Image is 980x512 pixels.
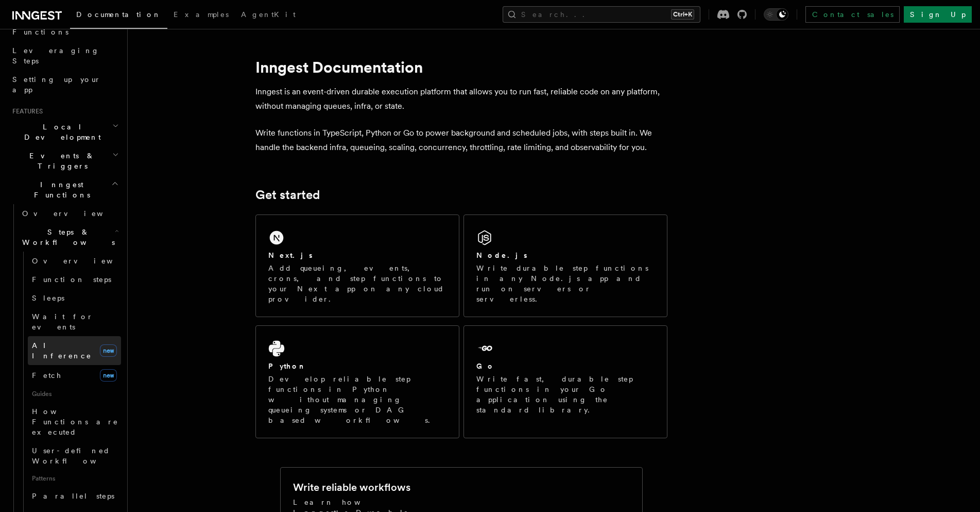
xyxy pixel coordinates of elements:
[8,70,121,99] a: Setting up your app
[463,325,667,438] a: GoWrite fast, durable step functions in your Go application using the standard library.
[100,344,117,357] span: new
[235,3,302,28] a: AgentKit
[28,307,121,336] a: Wait for events
[32,294,64,302] span: Sleeps
[8,151,112,171] span: Events & Triggers
[28,441,121,470] a: User-defined Workflows
[255,214,459,317] a: Next.jsAdd queueing, events, crons, and step functions to your Next app on any cloud provider.
[32,371,62,379] span: Fetch
[293,480,410,494] h2: Write reliable workflows
[12,46,99,65] span: Leveraging Steps
[167,3,235,28] a: Examples
[8,179,111,200] span: Inngest Functions
[671,9,694,20] kbd: Ctrl+K
[476,263,655,304] p: Write durable step functions in any Node.js app and run on servers or serverless.
[476,250,527,260] h2: Node.js
[174,10,229,19] span: Examples
[28,289,121,307] a: Sleeps
[241,10,296,19] span: AgentKit
[268,250,313,260] h2: Next.js
[476,374,655,415] p: Write fast, durable step functions in your Go application using the standard library.
[268,361,306,371] h2: Python
[805,6,900,23] a: Contact sales
[28,470,121,487] span: Patterns
[32,492,114,500] span: Parallel steps
[255,58,667,76] h1: Inngest Documentation
[255,85,667,113] p: Inngest is an event-driven durable execution platform that allows you to run fast, reliable code ...
[28,487,121,505] a: Parallel steps
[32,407,118,436] span: How Functions are executed
[8,146,121,175] button: Events & Triggers
[76,10,161,19] span: Documentation
[8,175,121,204] button: Inngest Functions
[8,41,121,70] a: Leveraging Steps
[32,312,93,331] span: Wait for events
[255,126,667,155] p: Write functions in TypeScript, Python or Go to power background and scheduled jobs, with steps bu...
[12,75,101,94] span: Setting up your app
[8,118,121,146] button: Local Development
[18,204,121,223] a: Overview
[268,374,446,425] p: Develop reliable step functions in Python without managing queueing systems or DAG based workflows.
[28,365,121,386] a: Fetchnew
[32,341,92,360] span: AI Inference
[32,257,138,265] span: Overview
[503,6,700,23] button: Search...Ctrl+K
[255,188,320,202] a: Get started
[32,275,111,284] span: Function steps
[22,209,128,218] span: Overview
[18,223,121,252] button: Steps & Workflows
[476,361,495,371] h2: Go
[28,402,121,441] a: How Functions are executed
[8,122,112,142] span: Local Development
[255,325,459,438] a: PythonDevelop reliable step functions in Python without managing queueing systems or DAG based wo...
[32,447,125,465] span: User-defined Workflows
[28,270,121,289] a: Function steps
[28,252,121,270] a: Overview
[8,107,43,115] span: Features
[268,263,446,304] p: Add queueing, events, crons, and step functions to your Next app on any cloud provider.
[28,386,121,402] span: Guides
[764,8,788,21] button: Toggle dark mode
[463,214,667,317] a: Node.jsWrite durable step functions in any Node.js app and run on servers or serverless.
[904,6,972,23] a: Sign Up
[28,336,121,365] a: AI Inferencenew
[70,3,167,29] a: Documentation
[18,227,115,247] span: Steps & Workflows
[100,369,117,382] span: new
